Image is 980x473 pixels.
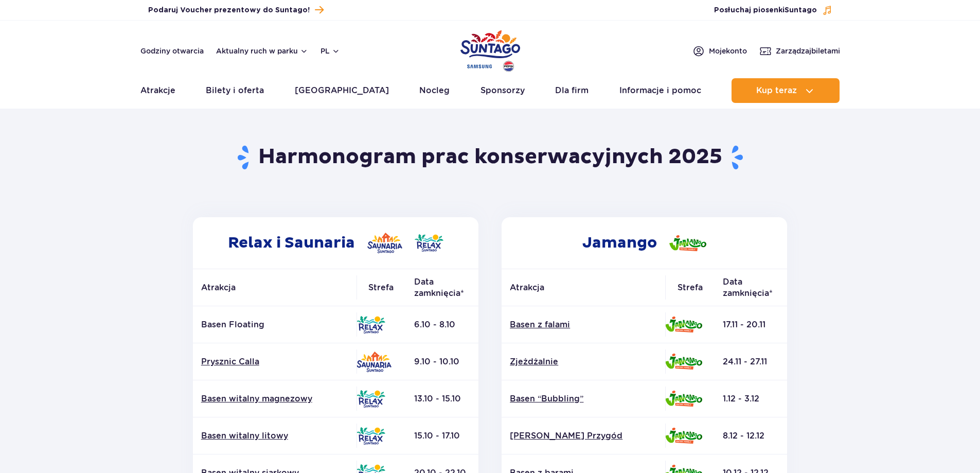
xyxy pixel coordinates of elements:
button: Posłuchaj piosenkiSuntago [714,5,832,15]
a: Zarządzajbiletami [759,45,840,57]
td: 24.11 - 27.11 [715,343,787,380]
a: Bilety i oferta [206,78,264,103]
a: Sponsorzy [480,78,525,103]
a: Zjeżdżalnie [510,356,657,367]
h1: Harmonogram prac konserwacyjnych 2025 [189,144,791,171]
a: Podaruj Voucher prezentowy do Suntago! [148,3,324,17]
a: Basen “Bubbling” [510,393,657,405]
span: Kup teraz [756,86,797,95]
a: Basen witalny magnezowy [201,393,348,405]
td: 17.11 - 20.11 [715,306,787,343]
button: Kup teraz [732,78,840,103]
a: [PERSON_NAME] Przygód [510,430,657,442]
img: Relax [415,234,443,252]
span: Podaruj Voucher prezentowy do Suntago! [148,5,310,15]
a: Park of Poland [460,26,520,73]
span: Posłuchaj piosenki [714,5,817,15]
h2: Jamango [502,217,787,269]
td: 8.12 - 12.12 [715,417,787,454]
img: Jamango [665,354,702,370]
th: Atrakcja [193,269,357,306]
a: Basen z falami [510,319,657,330]
img: Saunaria [367,233,402,253]
th: Atrakcja [502,269,665,306]
th: Data zamknięcia* [406,269,478,306]
img: Jamango [665,428,702,444]
p: Basen Floating [201,319,348,330]
img: Relax [357,427,385,445]
a: Godziny otwarcia [140,46,204,56]
a: Mojekonto [692,45,747,57]
img: Relax [357,316,385,334]
a: Informacje i pomoc [619,78,701,103]
span: Suntago [785,7,817,14]
h2: Relax i Saunaria [193,217,478,269]
td: 13.10 - 15.10 [406,380,478,417]
th: Strefa [357,269,406,306]
a: Atrakcje [140,78,175,103]
a: Nocleg [419,78,450,103]
img: Jamango [669,235,706,251]
img: Jamango [665,317,702,332]
td: 6.10 - 8.10 [406,306,478,343]
img: Relax [357,390,385,408]
td: 1.12 - 3.12 [715,380,787,417]
img: Jamango [665,391,702,407]
span: Zarządzaj biletami [776,46,840,56]
a: Prysznic Calla [201,356,348,367]
button: Aktualny ruch w parku [216,47,308,55]
a: [GEOGRAPHIC_DATA] [295,78,389,103]
button: pl [320,46,340,56]
a: Dla firm [555,78,589,103]
img: Saunaria [357,352,391,372]
th: Strefa [665,269,715,306]
span: Moje konto [709,46,747,56]
td: 15.10 - 17.10 [406,417,478,454]
a: Basen witalny litowy [201,430,348,442]
th: Data zamknięcia* [715,269,787,306]
td: 9.10 - 10.10 [406,343,478,380]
